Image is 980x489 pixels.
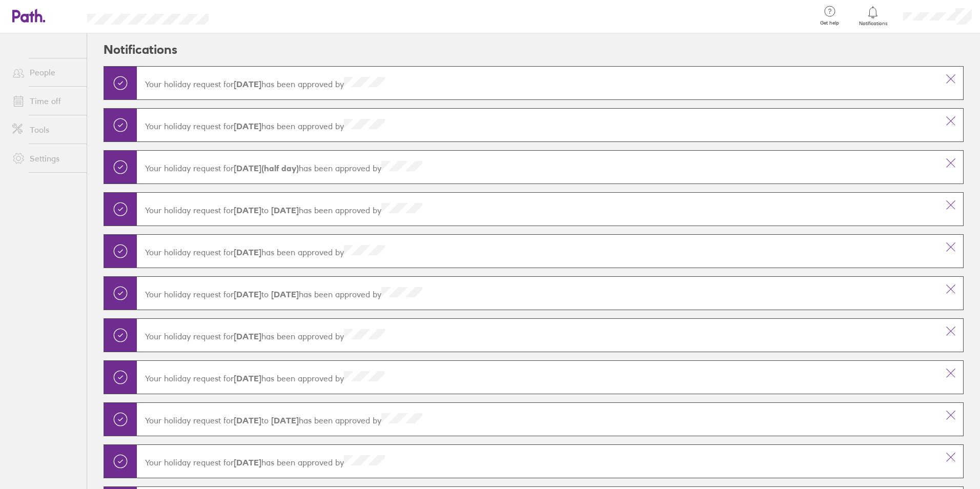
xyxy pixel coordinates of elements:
[234,79,261,89] strong: [DATE]
[4,148,87,169] a: Settings
[145,287,930,299] p: Your holiday request for has been approved by
[145,161,930,173] p: Your holiday request for has been approved by
[4,62,87,83] a: People
[234,373,261,383] strong: [DATE]
[234,121,261,131] strong: [DATE]
[145,203,930,215] p: Your holiday request for has been approved by
[856,21,890,27] span: Notifications
[234,457,261,467] strong: [DATE]
[234,289,299,299] span: to
[4,119,87,140] a: Tools
[234,205,299,215] span: to
[145,455,930,467] p: Your holiday request for has been approved by
[145,329,930,341] p: Your holiday request for has been approved by
[145,413,930,425] p: Your holiday request for has been approved by
[234,247,261,257] strong: [DATE]
[269,289,299,299] strong: [DATE]
[234,205,261,215] strong: [DATE]
[145,245,930,257] p: Your holiday request for has been approved by
[145,371,930,383] p: Your holiday request for has been approved by
[145,119,930,131] p: Your holiday request for has been approved by
[813,20,846,26] span: Get help
[104,33,177,66] h2: Notifications
[4,91,87,111] a: Time off
[269,415,299,425] strong: [DATE]
[145,77,930,89] p: Your holiday request for has been approved by
[234,415,261,425] strong: [DATE]
[234,163,299,173] strong: [DATE] (half day)
[234,289,261,299] strong: [DATE]
[234,331,261,341] strong: [DATE]
[269,205,299,215] strong: [DATE]
[856,5,890,27] a: Notifications
[234,415,299,425] span: to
